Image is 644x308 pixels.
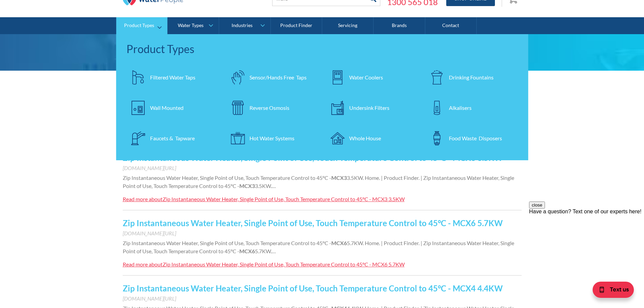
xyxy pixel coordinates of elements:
[163,261,405,267] div: Zip Instantaneous Water Heater, Single Point of Use, Touch Temperature Control to 45°C - MCX6 5.7KW
[123,218,503,228] a: Zip Instantaneous Water Heater, Single Point of Use, Touch Temperature Control to 45°C - MCX6 5.7KW
[116,34,528,160] nav: Product Types
[150,134,195,142] div: Faucets & Tapware
[178,23,204,28] div: Water Types
[123,261,163,267] div: Read more about
[150,104,184,112] div: Wall Mounted
[255,183,272,189] span: 3.5KW.
[123,153,503,163] a: Zip Instantaneous Water Heater, Single Point of Use, Touch Temperature Control to 45°C - MCX3 3.5KW
[255,248,272,254] span: 5.7KW.
[249,104,289,112] div: Reverse Osmosis
[425,66,518,89] a: Drinking Fountains
[123,283,503,293] a: Zip Instantaneous Water Heater, Single Point of Use, Touch Temperature Control to 45°C - MCX4 4.4KW
[425,96,518,120] a: Alkalisers
[239,248,255,254] strong: MCX6
[271,17,322,34] a: Product Finder
[576,274,644,308] iframe: podium webchat widget bubble
[123,174,514,189] span: 3.5KW. Home. | Product Finder. | Zip Instantaneous Water Heater, Single Point of Use, Touch Tempe...
[126,41,518,57] div: Product Types
[249,73,307,81] div: Sensor/Hands Free Taps
[331,174,347,181] strong: MCX3
[331,240,347,246] strong: MCX6
[326,96,419,120] a: Undersink Filters
[322,17,374,34] a: Servicing
[126,96,219,120] a: Wall Mounted
[150,73,195,81] div: Filtered Water Taps
[126,66,219,89] a: Filtered Water Taps
[349,104,389,112] div: Undersink Filters
[272,183,276,189] span: …
[449,134,502,142] div: Food Waste Disposers
[226,96,319,120] a: Reverse Osmosis
[116,17,167,34] a: Product Types
[349,73,383,81] div: Water Coolers
[123,195,405,203] a: Read more aboutZip Instantaneous Water Heater, Single Point of Use, Touch Temperature Control to ...
[226,126,319,150] a: Hot Water Systems
[123,260,405,268] a: Read more aboutZip Instantaneous Water Heater, Single Point of Use, Touch Temperature Control to ...
[123,174,331,181] span: Zip Instantaneous Water Heater, Single Point of Use, Touch Temperature Control to 45°C -
[123,294,522,303] div: [DOMAIN_NAME][URL]
[374,17,425,34] a: Brands
[449,104,472,112] div: Alkalisers
[123,240,514,254] span: 5.7KW. Home. | Product Finder. | Zip Instantaneous Water Heater, Single Point of Use, Touch Tempe...
[239,183,255,189] strong: MCX3
[219,17,270,34] a: Industries
[124,23,154,28] div: Product Types
[249,134,294,142] div: Hot Water Systems
[425,17,477,34] a: Contact
[123,196,163,202] div: Read more about
[449,73,494,81] div: Drinking Fountains
[126,126,219,150] a: Faucets & Tapware
[123,229,522,237] div: [DOMAIN_NAME][URL]
[326,126,419,150] a: Whole House
[232,23,253,28] div: Industries
[326,66,419,89] a: Water Coolers
[529,202,644,283] iframe: podium webchat widget prompt
[123,240,331,246] span: Zip Instantaneous Water Heater, Single Point of Use, Touch Temperature Control to 45°C -
[425,126,518,150] a: Food Waste Disposers
[168,17,219,34] a: Water Types
[272,248,276,254] span: …
[349,134,381,142] div: Whole House
[226,66,319,89] a: Sensor/Hands Free Taps
[163,196,405,202] div: Zip Instantaneous Water Heater, Single Point of Use, Touch Temperature Control to 45°C - MCX3 3.5KW
[123,164,522,172] div: [DOMAIN_NAME][URL]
